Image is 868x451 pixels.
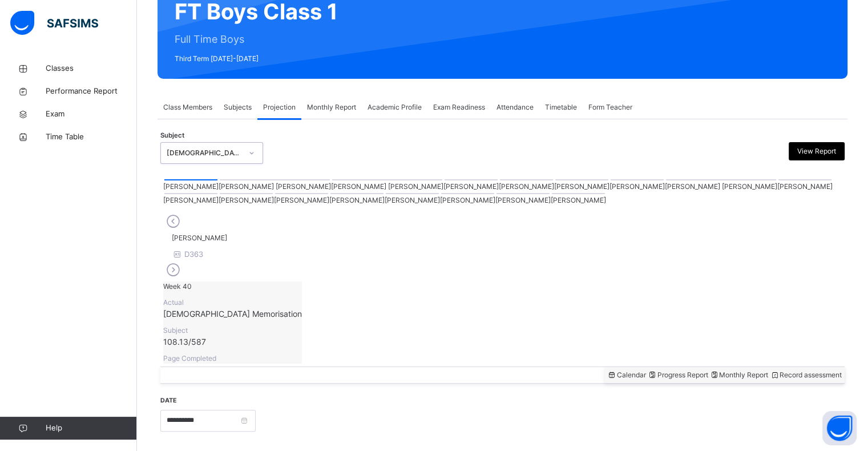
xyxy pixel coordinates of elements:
span: Exam [46,108,137,120]
span: [PERSON_NAME] [609,182,665,191]
span: Exam Readiness [433,102,485,112]
span: [PERSON_NAME] [PERSON_NAME] [665,182,777,191]
span: [PERSON_NAME] [443,182,499,191]
span: Actual [163,298,184,307]
span: Subject [163,326,188,335]
span: View Report [797,146,836,156]
span: Monthly Report [307,102,356,112]
span: Timetable [545,102,577,112]
span: [PERSON_NAME] [385,196,440,204]
span: [PERSON_NAME] [554,182,609,191]
span: [PERSON_NAME] [329,196,385,204]
span: Academic Profile [368,102,422,112]
span: Page Completed [163,354,216,363]
span: [PERSON_NAME] [495,196,551,204]
span: Projection [263,102,296,112]
span: [PERSON_NAME] [219,196,274,204]
span: Attendance [496,102,534,112]
button: Open asap [822,411,857,445]
span: Week 40 [163,282,192,291]
span: [PERSON_NAME] [274,196,329,204]
span: Performance Report [46,86,137,97]
span: D363 [172,249,203,259]
span: Time Table [46,131,137,143]
span: [PERSON_NAME] [PERSON_NAME] [331,182,443,191]
span: Help [46,422,136,434]
span: [PERSON_NAME] [163,196,219,204]
span: [PERSON_NAME] [440,196,495,204]
span: [PERSON_NAME] [551,196,606,204]
span: Subjects [224,102,252,112]
span: Monthly Report [709,371,768,379]
span: 108.13 / 587 [163,336,302,348]
span: [PERSON_NAME] [163,182,219,191]
span: [DEMOGRAPHIC_DATA] Memorisation [163,308,302,320]
span: Record assessment [770,371,842,379]
div: [DEMOGRAPHIC_DATA] Memorisation (008) [167,148,242,158]
span: Classes [46,63,137,74]
span: [PERSON_NAME] [172,233,227,242]
span: Subject [160,131,184,140]
label: Date [160,396,177,405]
span: [PERSON_NAME] [499,182,554,191]
span: [PERSON_NAME] [777,182,833,191]
span: Class Members [163,102,212,112]
span: Calendar [607,371,646,379]
span: Progress Report [648,371,708,379]
span: [PERSON_NAME] [PERSON_NAME] [219,182,331,191]
img: safsims [10,11,98,35]
span: Form Teacher [588,102,632,112]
